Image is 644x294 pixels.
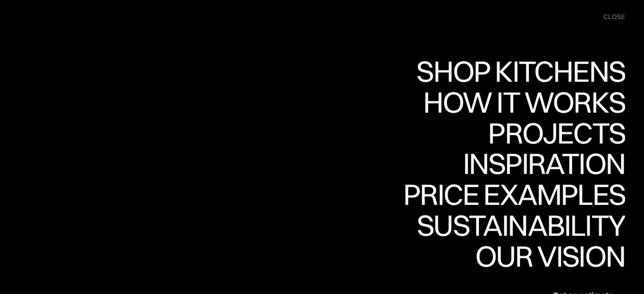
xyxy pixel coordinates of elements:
[488,118,625,148] div: Projects
[421,117,625,146] div: How it works
[451,149,625,180] a: InspirationInspiration
[412,86,625,115] div: Shop Kitchens
[488,118,625,149] a: ProjectsProjects
[412,56,625,86] div: Shop Kitchens
[403,209,625,239] div: Price examples
[403,179,625,210] a: Price examplesPrice examples
[603,12,625,22] div: close
[468,241,625,271] div: Our vision
[421,87,625,118] a: How it worksHow it works
[409,240,625,269] div: Sustainability
[409,210,625,241] a: SustainabilitySustainability
[451,179,625,208] div: Inspiration
[488,148,625,177] div: Projects
[421,87,625,117] div: How it works
[409,210,625,240] div: Sustainability
[595,8,625,25] div: menu
[412,56,625,87] a: Shop KitchensShop Kitchens
[468,241,625,272] a: Our visionOur vision
[451,149,625,179] div: Inspiration
[403,179,625,209] div: Price examples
